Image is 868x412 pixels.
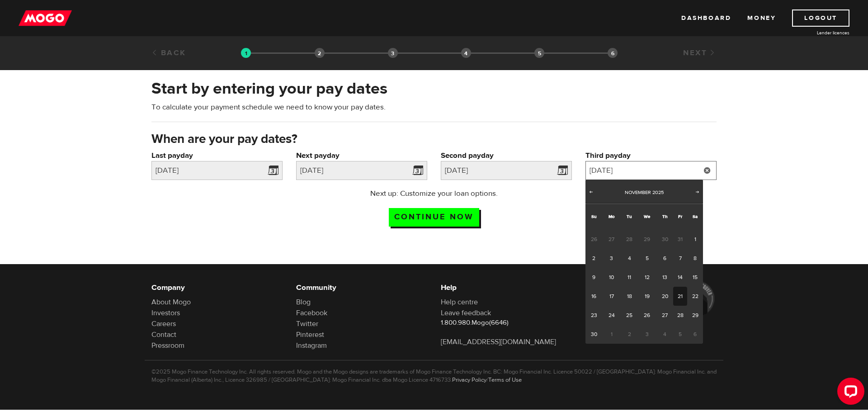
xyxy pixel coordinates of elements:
[585,268,602,287] a: 9
[585,306,602,325] a: 23
[621,268,637,287] a: 11
[296,298,311,307] a: Blog
[652,189,664,196] span: 2025
[656,306,673,325] a: 27
[151,102,717,113] p: To calculate your payment schedule we need to know your pay dates.
[452,376,486,384] a: Privacy Policy
[673,268,687,287] a: 14
[151,282,283,293] h6: Company
[693,213,698,219] span: Saturday
[638,249,656,268] a: 5
[296,282,427,293] h6: Community
[627,213,632,219] span: Tuesday
[151,330,176,339] a: Contact
[687,230,703,249] a: 1
[656,230,673,249] span: 30
[662,213,668,219] span: Thursday
[151,298,191,307] a: About Mogo
[621,325,637,344] span: 2
[656,325,673,344] span: 4
[151,308,180,317] a: Investors
[656,249,673,268] a: 6
[673,306,687,325] a: 28
[441,282,572,293] h6: Help
[625,189,651,196] span: November
[747,9,776,27] a: Money
[687,249,703,268] a: 8
[621,306,637,325] a: 25
[638,306,656,325] a: 26
[488,376,522,384] a: Terms of Use
[830,374,868,412] iframe: LiveChat chat widget
[687,306,703,325] a: 29
[585,249,602,268] a: 2
[673,287,687,306] a: 21
[602,230,621,249] span: 27
[591,213,597,219] span: Sunday
[792,9,849,27] a: Logout
[241,48,251,58] img: transparent-188c492fd9eaac0f573672f40bb141c2.gif
[151,341,184,350] a: Pressroom
[683,48,717,58] a: Next
[585,150,717,161] label: Third payday
[441,308,491,317] a: Leave feedback
[621,230,637,249] span: 28
[638,325,656,344] span: 3
[441,337,556,346] a: [EMAIL_ADDRESS][DOMAIN_NAME]
[151,79,717,98] h2: Start by entering your pay dates
[687,325,703,344] span: 6
[693,188,702,197] a: Next
[296,330,324,339] a: Pinterest
[585,325,602,344] a: 30
[678,213,682,219] span: Friday
[621,249,637,268] a: 4
[621,287,637,306] a: 18
[602,268,621,287] a: 10
[151,132,717,147] h3: When are your pay dates?
[656,287,673,306] a: 20
[602,306,621,325] a: 24
[656,268,673,287] a: 13
[389,208,479,227] input: Continue now
[782,29,849,36] a: Lender licences
[344,188,524,199] p: Next up: Customize your loan options.
[19,9,72,27] img: mogo_logo-11ee424be714fa7cbb0f0f49df9e16ec.png
[644,213,650,219] span: Wednesday
[602,287,621,306] a: 17
[602,249,621,268] a: 3
[151,48,186,58] a: Back
[638,287,656,306] a: 19
[151,368,717,384] p: ©2025 Mogo Finance Technology Inc. All rights reserved. Mogo and the Mogo designs are trademarks ...
[602,325,621,344] span: 1
[585,287,602,306] a: 16
[151,150,283,161] label: Last payday
[296,150,427,161] label: Next payday
[441,318,572,327] p: 1.800.980.Mogo(6646)
[687,287,703,306] a: 22
[638,230,656,249] span: 29
[586,188,595,197] a: Prev
[673,325,687,344] span: 5
[694,188,701,195] span: Next
[441,298,478,307] a: Help centre
[585,230,602,249] span: 26
[296,319,318,328] a: Twitter
[151,319,176,328] a: Careers
[296,308,327,317] a: Facebook
[638,268,656,287] a: 12
[441,150,572,161] label: Second payday
[687,268,703,287] a: 15
[609,213,615,219] span: Monday
[673,230,687,249] span: 31
[673,249,687,268] a: 7
[296,341,327,350] a: Instagram
[587,188,594,195] span: Prev
[681,9,731,27] a: Dashboard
